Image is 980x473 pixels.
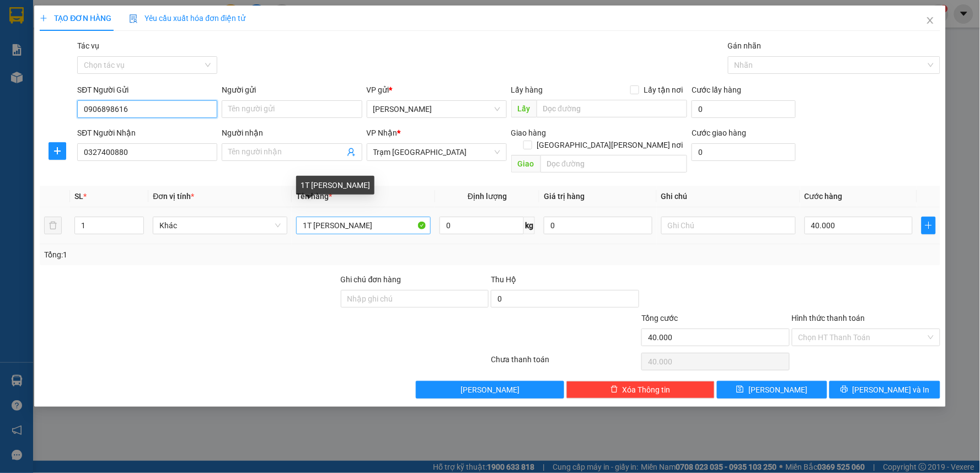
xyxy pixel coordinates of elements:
input: Dọc đường [540,155,688,173]
label: Hình thức thanh toán [792,314,865,322]
button: Close [915,6,946,36]
div: Người gửi [222,84,362,96]
span: VP Nhận [367,128,398,137]
span: [PERSON_NAME] [748,384,807,396]
div: 1T [PERSON_NAME] [296,176,374,195]
button: printer[PERSON_NAME] và In [829,381,940,399]
span: plus [49,147,66,155]
th: Ghi chú [657,186,800,207]
span: Định lượng [468,192,507,201]
label: Cước lấy hàng [692,85,741,94]
div: Tổng: 1 [44,249,378,261]
span: Đơn vị tính [153,192,194,201]
div: VP gửi [367,84,507,96]
input: Cước lấy hàng [692,100,796,118]
span: TẠO ĐƠN HÀNG [40,14,111,23]
span: Khác [159,217,281,234]
label: Gán nhãn [728,41,762,50]
label: Ghi chú đơn hàng [341,275,401,284]
span: Thu Hộ [491,275,516,284]
span: Lấy tận nơi [639,84,687,96]
button: [PERSON_NAME] [416,381,564,399]
label: Cước giao hàng [692,128,746,137]
span: Trạm Sài Gòn [373,144,500,160]
span: [PERSON_NAME] [460,384,520,396]
span: Giao [511,155,540,173]
button: deleteXóa Thông tin [566,381,715,399]
input: VD: Bàn, Ghế [296,217,431,234]
input: 0 [544,217,652,234]
span: Phan Thiết [373,101,500,117]
span: save [736,385,744,394]
span: Lấy hàng [511,85,543,94]
input: Ghi Chú [661,217,796,234]
button: delete [44,217,62,234]
input: Ghi chú đơn hàng [341,290,489,308]
button: save[PERSON_NAME] [717,381,828,399]
div: Người nhận [222,127,362,139]
span: SL [74,192,83,201]
button: plus [49,142,66,160]
span: Giá trị hàng [544,192,585,201]
span: Cước hàng [805,192,843,201]
div: Chưa thanh toán [490,353,640,373]
div: SĐT Người Nhận [77,127,217,139]
span: printer [840,385,848,394]
span: plus [922,221,935,230]
span: close [926,16,935,25]
span: Tổng cước [641,314,678,322]
label: Tác vụ [77,41,99,50]
div: SĐT Người Gửi [77,84,217,96]
span: Giao hàng [511,128,547,137]
span: Lấy [511,100,537,117]
input: Dọc đường [537,100,688,117]
span: Yêu cầu xuất hóa đơn điện tử [129,14,245,23]
span: plus [40,14,47,22]
span: Xóa Thông tin [623,384,671,396]
span: [PERSON_NAME] và In [853,384,930,396]
img: icon [129,14,138,23]
input: Cước giao hàng [692,143,796,161]
span: kg [524,217,535,234]
span: [GEOGRAPHIC_DATA][PERSON_NAME] nơi [532,139,687,151]
span: user-add [347,148,356,157]
span: delete [611,385,618,394]
button: plus [922,217,935,234]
